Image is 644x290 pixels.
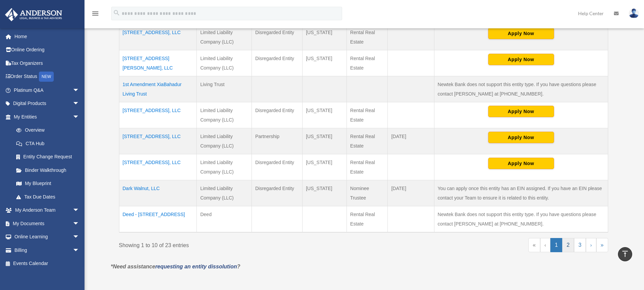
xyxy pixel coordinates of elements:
[488,54,554,65] button: Apply Now
[119,76,197,102] td: 1st Amendment XiaBahadur Living Trust
[596,238,608,252] a: Last
[488,132,554,143] button: Apply Now
[73,97,86,111] span: arrow_drop_down
[5,217,90,230] a: My Documentsarrow_drop_down
[562,238,574,252] a: 2
[9,124,83,137] a: Overview
[197,76,252,102] td: Living Trust
[9,190,86,204] a: Tax Due Dates
[119,24,197,50] td: [STREET_ADDRESS], LLC
[488,28,554,39] button: Apply Now
[252,24,302,50] td: Disregarded Entity
[528,238,540,252] a: First
[347,180,388,206] td: Nominee Trustee
[119,128,197,154] td: [STREET_ADDRESS], LLC
[252,102,302,128] td: Disregarded Entity
[5,70,90,84] a: Order StatusNEW
[73,83,86,97] span: arrow_drop_down
[197,128,252,154] td: Limited Liability Company (LLC)
[119,154,197,180] td: [STREET_ADDRESS], LLC
[5,43,90,57] a: Online Ordering
[629,8,639,18] img: User Pic
[488,106,554,117] button: Apply Now
[347,206,388,233] td: Rental Real Estate
[621,250,629,258] i: vertical_align_top
[155,264,237,269] a: requesting an entity dissolution
[302,154,347,180] td: [US_STATE]
[197,50,252,76] td: Limited Liability Company (LLC)
[3,8,64,21] img: Anderson Advisors Platinum Portal
[434,76,608,102] td: Newtek Bank does not support this entity type. If you have questions please contact [PERSON_NAME]...
[73,204,86,217] span: arrow_drop_down
[252,154,302,180] td: Disregarded Entity
[347,154,388,180] td: Rental Real Estate
[347,24,388,50] td: Rental Real Estate
[252,128,302,154] td: Partnership
[5,56,90,70] a: Tax Organizers
[488,158,554,169] button: Apply Now
[252,50,302,76] td: Disregarded Entity
[73,230,86,244] span: arrow_drop_down
[9,163,86,177] a: Binder Walkthrough
[5,204,90,217] a: My Anderson Teamarrow_drop_down
[252,180,302,206] td: Disregarded Entity
[388,128,434,154] td: [DATE]
[550,238,562,252] a: 1
[197,102,252,128] td: Limited Liability Company (LLC)
[119,102,197,128] td: [STREET_ADDRESS], LLC
[73,217,86,231] span: arrow_drop_down
[347,50,388,76] td: Rental Real Estate
[5,110,86,124] a: My Entitiesarrow_drop_down
[91,12,99,18] a: menu
[388,180,434,206] td: [DATE]
[197,206,252,233] td: Deed
[9,177,86,190] a: My Blueprint
[586,238,596,252] a: Next
[91,9,99,18] i: menu
[434,206,608,233] td: Newtek Bank does not support this entity type. If you have questions please contact [PERSON_NAME]...
[434,180,608,206] td: You can apply once this entity has an EIN assigned. If you have an EIN please contact your Team t...
[302,102,347,128] td: [US_STATE]
[111,264,240,269] em: *Need assistance ?
[302,24,347,50] td: [US_STATE]
[197,154,252,180] td: Limited Liability Company (LLC)
[347,102,388,128] td: Rental Real Estate
[574,238,586,252] a: 3
[302,180,347,206] td: [US_STATE]
[73,243,86,257] span: arrow_drop_down
[9,137,86,150] a: CTA Hub
[119,50,197,76] td: [STREET_ADDRESS][PERSON_NAME], LLC
[197,180,252,206] td: Limited Liability Company (LLC)
[73,110,86,124] span: arrow_drop_down
[39,72,54,82] div: NEW
[197,24,252,50] td: Limited Liability Company (LLC)
[5,257,90,270] a: Events Calendar
[347,128,388,154] td: Rental Real Estate
[5,83,90,97] a: Platinum Q&Aarrow_drop_down
[113,9,120,17] i: search
[119,180,197,206] td: Dark Walnut, LLC
[302,50,347,76] td: [US_STATE]
[302,128,347,154] td: [US_STATE]
[5,30,90,43] a: Home
[119,238,359,250] div: Showing 1 to 10 of 23 entries
[5,97,90,110] a: Digital Productsarrow_drop_down
[5,243,90,257] a: Billingarrow_drop_down
[618,247,632,261] a: vertical_align_top
[5,230,90,244] a: Online Learningarrow_drop_down
[9,150,86,164] a: Entity Change Request
[540,238,551,252] a: Previous
[119,206,197,233] td: Deed - [STREET_ADDRESS]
